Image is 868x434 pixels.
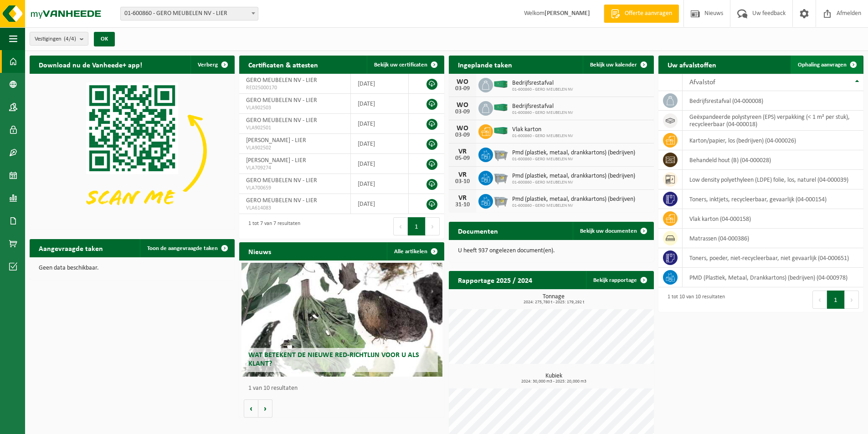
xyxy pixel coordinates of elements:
div: 31-10 [453,202,472,208]
h2: Certificaten & attesten [239,56,327,73]
div: 1 tot 10 van 10 resultaten [663,290,725,310]
button: 1 [827,291,845,309]
span: VLA709274 [246,164,344,172]
a: Bekijk rapportage [586,271,653,289]
h2: Aangevraagde taken [30,239,112,257]
h2: Download nu de Vanheede+ app! [30,56,151,73]
span: Toon de aangevraagde taken [147,245,218,251]
img: Download de VHEPlus App [30,74,235,228]
a: Ophaling aanvragen [791,56,863,74]
a: Toon de aangevraagde taken [140,239,234,257]
button: Verberg [190,56,234,74]
h2: Nieuws [239,242,280,260]
td: [DATE] [351,134,409,154]
td: behandeld hout (B) (04-000028) [683,150,863,170]
td: [DATE] [351,194,409,214]
button: Volgende [258,399,272,418]
button: Vestigingen(4/4) [30,32,88,46]
button: Previous [812,291,827,309]
span: 01-600860 - GERO MEUBELEN NV [512,133,573,139]
span: Bekijk uw documenten [580,228,637,234]
span: VLA902503 [246,104,344,112]
button: Vorige [244,399,258,418]
p: U heeft 937 ongelezen document(en). [458,248,645,254]
td: [DATE] [351,94,409,114]
h3: Kubiek [453,373,654,384]
span: Vestigingen [35,32,76,46]
h2: Documenten [449,222,507,240]
div: 03-09 [453,132,472,138]
span: RED25000170 [246,84,344,92]
img: WB-2500-GAL-GY-01 [493,193,508,208]
td: bedrijfsrestafval (04-000008) [683,91,863,111]
span: Bedrijfsrestafval [512,103,573,110]
button: Next [426,217,440,235]
h3: Tonnage [453,294,654,305]
td: [DATE] [351,154,409,174]
td: vlak karton (04-000158) [683,209,863,229]
td: [DATE] [351,74,409,94]
td: toners, inktjets, recycleerbaar, gevaarlijk (04-000154) [683,189,863,209]
a: Bekijk uw kalender [583,56,653,74]
span: Bekijk uw certificaten [374,62,427,68]
span: [PERSON_NAME] - LIER [246,157,306,164]
p: 1 van 10 resultaten [248,385,440,392]
button: Previous [393,217,408,235]
div: VR [453,194,472,202]
span: VLA614083 [246,204,344,212]
div: WO [453,125,472,132]
div: 03-10 [453,179,472,185]
span: VLA902501 [246,124,344,132]
span: Ophaling aanvragen [798,62,847,68]
span: GERO MEUBELEN NV - LIER [246,77,317,84]
td: toners, poeder, niet-recycleerbaar, niet gevaarlijk (04-000651) [683,248,863,268]
span: 01-600860 - GERO MEUBELEN NV [512,110,573,116]
img: HK-XC-40-GN-00 [493,103,508,112]
a: Wat betekent de nieuwe RED-richtlijn voor u als klant? [241,263,442,377]
h2: Ingeplande taken [449,56,521,73]
span: Bedrijfsrestafval [512,80,573,87]
span: GERO MEUBELEN NV - LIER [246,197,317,204]
span: Wat betekent de nieuwe RED-richtlijn voor u als klant? [248,352,419,368]
span: 01-600860 - GERO MEUBELEN NV [512,180,635,185]
a: Offerte aanvragen [604,5,679,23]
div: 1 tot 7 van 7 resultaten [244,216,300,236]
td: geëxpandeerde polystyreen (EPS) verpakking (< 1 m² per stuk), recycleerbaar (04-000018) [683,111,863,131]
a: Alle artikelen [387,242,443,260]
h2: Uw afvalstoffen [658,56,725,73]
div: WO [453,102,472,109]
img: HK-XC-40-GN-00 [493,127,508,135]
span: 01-600860 - GERO MEUBELEN NV [512,203,635,209]
img: HK-XC-40-GN-00 [493,80,508,88]
div: VR [453,171,472,179]
div: 03-09 [453,109,472,115]
span: Pmd (plastiek, metaal, drankkartons) (bedrijven) [512,196,635,203]
td: [DATE] [351,114,409,134]
button: 1 [408,217,426,235]
div: 05-09 [453,155,472,162]
count: (4/4) [64,36,76,42]
td: PMD (Plastiek, Metaal, Drankkartons) (bedrijven) (04-000978) [683,268,863,287]
td: [DATE] [351,174,409,194]
span: Afvalstof [689,79,715,86]
td: karton/papier, los (bedrijven) (04-000026) [683,131,863,150]
span: 01-600860 - GERO MEUBELEN NV [512,87,573,92]
td: matrassen (04-000386) [683,229,863,248]
a: Bekijk uw certificaten [367,56,443,74]
span: 2024: 30,000 m3 - 2025: 20,000 m3 [453,379,654,384]
span: GERO MEUBELEN NV - LIER [246,177,317,184]
img: WB-2500-GAL-GY-01 [493,169,508,185]
h2: Rapportage 2025 / 2024 [449,271,541,289]
button: Next [845,291,859,309]
p: Geen data beschikbaar. [39,265,226,271]
div: VR [453,148,472,155]
span: VLA902502 [246,144,344,152]
span: Offerte aanvragen [622,9,674,18]
div: 03-09 [453,86,472,92]
span: [PERSON_NAME] - LIER [246,137,306,144]
strong: [PERSON_NAME] [544,10,590,17]
span: GERO MEUBELEN NV - LIER [246,117,317,124]
div: WO [453,78,472,86]
span: Vlak karton [512,126,573,133]
span: 01-600860 - GERO MEUBELEN NV - LIER [121,7,258,20]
